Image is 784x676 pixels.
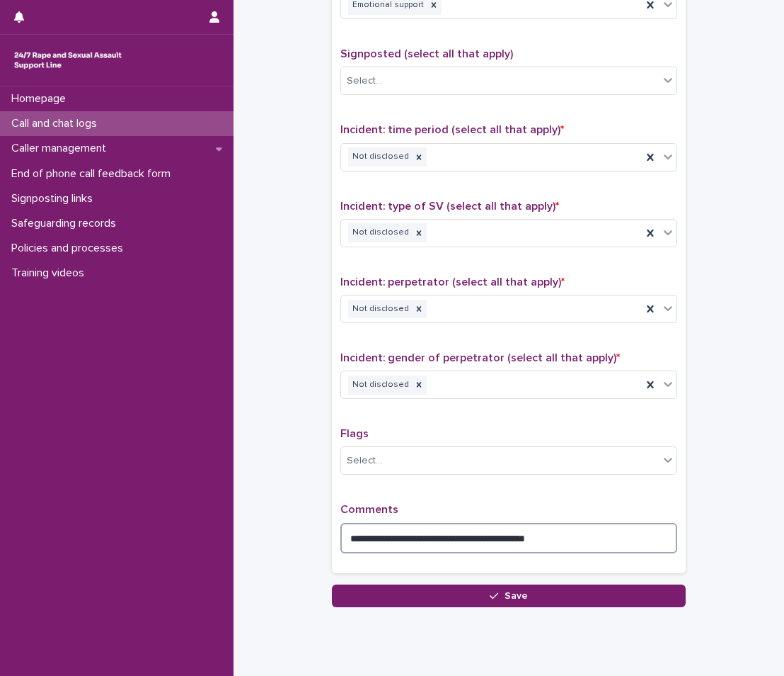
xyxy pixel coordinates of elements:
div: Not disclosed [348,300,411,319]
div: Not disclosed [348,376,411,395]
span: Signposted (select all that apply) [340,48,513,60]
p: Signposting links [6,192,104,205]
div: Not disclosed [348,223,411,242]
span: Comments [340,504,398,515]
img: rhQMoQhaT3yELyF149Cw [11,46,125,74]
span: Incident: perpetrator (select all that apply) [340,276,565,288]
span: Flags [340,428,369,439]
p: Training videos [6,266,96,280]
span: Incident: gender of perpetrator (select all that apply) [340,352,620,364]
span: Save [505,591,528,601]
p: Safeguarding records [6,217,127,230]
p: Call and chat logs [6,117,108,130]
p: Policies and processes [6,242,134,255]
p: End of phone call feedback form [6,167,182,181]
div: Not disclosed [348,147,411,167]
span: Incident: time period (select all that apply) [340,124,564,135]
div: Select... [347,74,382,89]
div: Select... [347,454,382,468]
p: Homepage [6,92,77,106]
button: Save [332,585,686,607]
span: Incident: type of SV (select all that apply) [340,201,559,212]
p: Caller management [6,142,117,155]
